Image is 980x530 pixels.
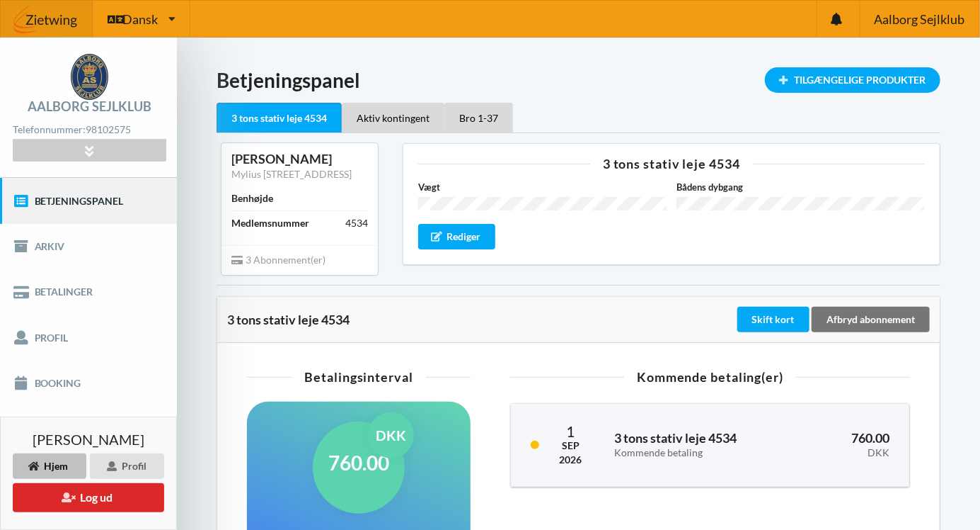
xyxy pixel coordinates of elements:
button: Log ud [13,483,164,512]
a: Mylius [STREET_ADDRESS] [231,168,352,180]
div: Betalingsinterval [247,371,471,383]
div: [PERSON_NAME] [231,151,368,167]
div: Sep [559,439,582,453]
span: [PERSON_NAME] [33,432,144,446]
div: Aalborg Sejlklub [28,100,151,113]
span: Aalborg Sejlklub [874,13,964,26]
div: Aktiv kontingent [342,103,444,132]
span: Dansk [122,13,158,26]
strong: 98102575 [86,123,131,135]
div: Medlemsnummer [231,216,309,230]
div: Telefonnummer: [13,120,166,140]
div: Afbryd abonnement [812,307,930,332]
div: 1 [559,424,582,439]
label: Bådens dybgang [676,180,925,194]
div: 2026 [559,453,582,467]
div: Hjem [13,453,86,479]
h1: Betjeningspanel [217,67,940,93]
span: 3 Abonnement(er) [231,254,325,266]
img: logo [71,54,108,100]
label: Vægt [418,180,667,194]
div: 3 tons stativ leje 4534 [418,157,925,170]
div: 4534 [345,216,368,230]
h1: 760.00 [328,450,389,475]
div: Kommende betaling(er) [510,371,910,383]
div: Bro 1-37 [444,103,513,132]
div: 3 tons stativ leje 4534 [227,312,734,327]
div: DKK [804,447,889,459]
div: 3 tons stativ leje 4534 [217,103,342,133]
h3: 3 tons stativ leje 4534 [614,430,784,458]
div: Benhøjde [231,191,273,205]
h3: 760.00 [804,430,889,458]
div: Skift kort [737,307,809,332]
div: Tilgængelige Produkter [765,67,940,93]
div: DKK [368,412,414,458]
div: Profil [90,453,164,479]
div: Kommende betaling [614,447,784,459]
div: Rediger [418,224,496,249]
